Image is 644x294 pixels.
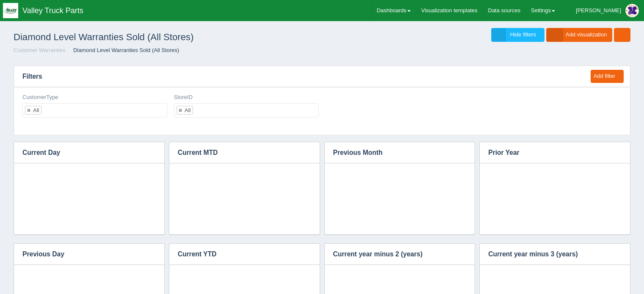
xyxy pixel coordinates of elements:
a: Hide filters [491,28,544,42]
h3: Filters [14,66,583,87]
li: Diamond Level Warranties Sold (All Stores) [67,47,179,55]
h3: Current MTD [169,142,307,163]
a: Customer Warranties [14,47,65,53]
img: Profile Picture [625,4,639,17]
h3: Previous Month [325,142,462,163]
div: All [185,107,191,113]
div: [PERSON_NAME] [576,2,621,19]
button: Add filter [591,70,624,83]
label: StoreID [174,93,193,102]
span: Hide filters [510,31,536,38]
label: CustomerType [22,93,58,102]
img: q1blfpkbivjhsugxdrfq.png [3,3,18,18]
a: Add visualization [546,28,613,42]
h3: Previous Day [14,244,152,265]
h3: Prior Year [480,142,617,163]
h1: Diamond Level Warranties Sold (All Stores) [14,28,322,47]
h3: Current year minus 2 (years) [325,244,462,265]
h3: Current YTD [169,244,307,265]
div: All [33,107,39,113]
h3: Current year minus 3 (years) [480,244,617,265]
span: Valley Truck Parts [22,6,83,15]
h3: Current Day [14,142,152,163]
